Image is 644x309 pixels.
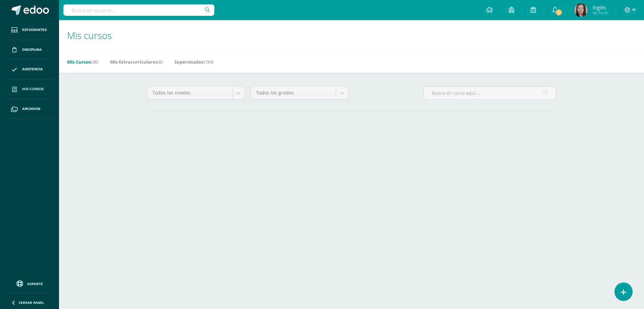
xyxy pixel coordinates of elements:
[424,86,556,100] input: Busca el curso aquí...
[593,10,608,16] span: Mi Perfil
[22,27,47,33] span: Estudiantes
[27,281,43,286] span: Soporte
[5,79,54,99] a: Mis cursos
[22,106,40,112] span: Archivos
[22,86,44,92] span: Mis cursos
[91,59,98,65] span: (36)
[67,56,98,67] a: Mis Cursos(36)
[5,99,54,119] a: Archivos
[256,86,331,99] span: Todos los grados
[174,56,213,67] a: Supervisados(154)
[22,67,43,72] span: Asistencia
[593,4,608,11] span: Inglés
[110,56,163,67] a: Mis Extracurriculares(0)
[5,60,54,80] a: Asistencia
[574,3,588,17] img: e03ec1ec303510e8e6f60bf4728ca3bf.png
[19,300,44,305] span: Cerrar panel
[147,86,245,99] a: Todos los niveles
[8,279,51,288] a: Soporte
[67,29,112,42] span: Mis cursos
[251,86,348,99] a: Todos los grados
[555,9,562,16] span: 1
[22,47,42,52] span: Disciplina
[5,40,54,60] a: Disciplina
[152,86,227,99] span: Todos los niveles
[63,4,214,16] input: Busca un usuario...
[5,20,54,40] a: Estudiantes
[204,59,213,65] span: (154)
[158,59,163,65] span: (0)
